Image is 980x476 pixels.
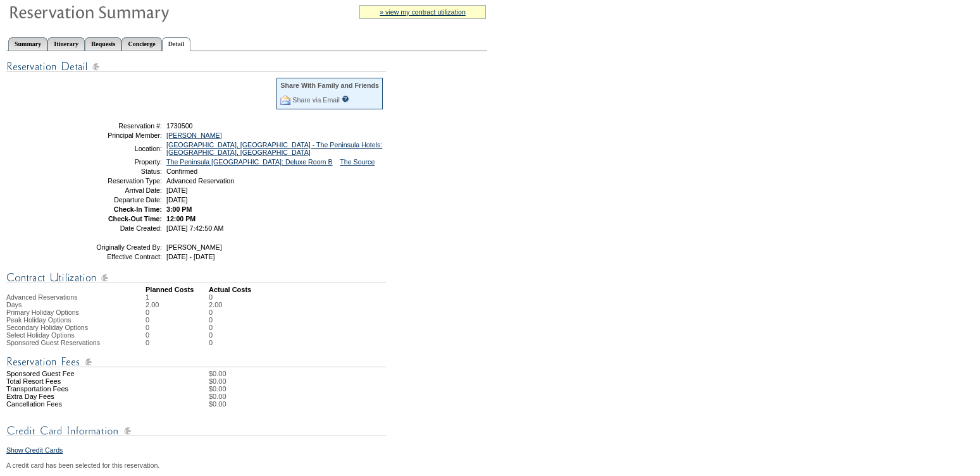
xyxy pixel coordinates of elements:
img: Credit Card Information [6,423,386,439]
a: Share via Email [292,96,340,104]
td: 1 [146,293,209,301]
strong: Check-Out Time: [108,215,162,223]
td: 2.00 [146,301,209,308]
span: Advanced Reservations [6,293,78,301]
td: 0 [146,316,209,324]
a: The Peninsula [GEOGRAPHIC_DATA]: Deluxe Room B [166,158,333,166]
td: Effective Contract: [71,253,162,260]
strong: Check-In Time: [114,205,162,213]
td: 0 [209,331,222,339]
span: [DATE] - [DATE] [166,253,215,260]
div: A credit card has been selected for this reservation. [6,461,487,469]
td: 0 [209,316,222,324]
td: Reservation Type: [71,177,162,185]
td: Location: [71,141,162,156]
input: What is this? [342,95,349,102]
a: Detail [162,37,191,51]
td: 0 [146,331,209,339]
td: 2.00 [209,301,222,308]
a: Summary [8,37,47,51]
td: Property: [71,158,162,166]
td: $0.00 [209,377,487,385]
td: Principal Member: [71,131,162,139]
td: 0 [209,339,222,346]
span: Select Holiday Options [6,331,75,339]
td: Departure Date: [71,196,162,204]
td: Transportation Fees [6,385,146,393]
td: Total Resort Fees [6,377,146,385]
a: Show Credit Cards [6,446,63,454]
span: Primary Holiday Options [6,308,79,316]
img: Contract Utilization [6,270,386,286]
td: Originally Created By: [71,243,162,251]
td: Arrival Date: [71,186,162,194]
td: Cancellation Fees [6,400,146,408]
span: [DATE] 7:42:50 AM [166,224,223,232]
span: 12:00 PM [166,215,195,223]
td: Actual Costs [209,286,487,293]
a: Concierge [121,37,161,51]
td: 0 [146,339,209,346]
td: 0 [209,308,222,316]
span: Secondary Holiday Options [6,324,88,331]
a: The Source [340,158,375,166]
td: $0.00 [209,400,487,408]
span: [DATE] [166,196,188,204]
img: Reservation Fees [6,354,386,370]
td: Date Created: [71,224,162,232]
td: $0.00 [209,370,487,377]
span: Confirmed [166,168,197,175]
td: 0 [146,308,209,316]
td: Extra Day Fees [6,393,146,400]
td: Status: [71,168,162,175]
td: Sponsored Guest Fee [6,370,146,377]
span: 3:00 PM [166,205,192,213]
a: Itinerary [47,37,85,51]
td: 0 [209,293,222,301]
a: [GEOGRAPHIC_DATA], [GEOGRAPHIC_DATA] - The Peninsula Hotels: [GEOGRAPHIC_DATA], [GEOGRAPHIC_DATA] [166,141,382,156]
span: [PERSON_NAME] [166,243,222,251]
span: 1730500 [166,122,193,130]
td: Planned Costs [146,286,209,293]
span: Days [6,301,22,308]
td: 0 [146,324,209,331]
span: [DATE] [166,186,188,194]
div: Share With Family and Friends [280,82,379,89]
span: Advanced Reservation [166,177,234,185]
td: 0 [209,324,222,331]
a: Requests [85,37,121,51]
img: Reservation Detail [6,59,386,75]
td: $0.00 [209,385,487,393]
span: Peak Holiday Options [6,316,71,324]
td: $0.00 [209,393,487,400]
span: Sponsored Guest Reservations [6,339,100,346]
a: » view my contract utilization [380,8,466,16]
a: [PERSON_NAME] [166,131,222,139]
td: Reservation #: [71,122,162,130]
